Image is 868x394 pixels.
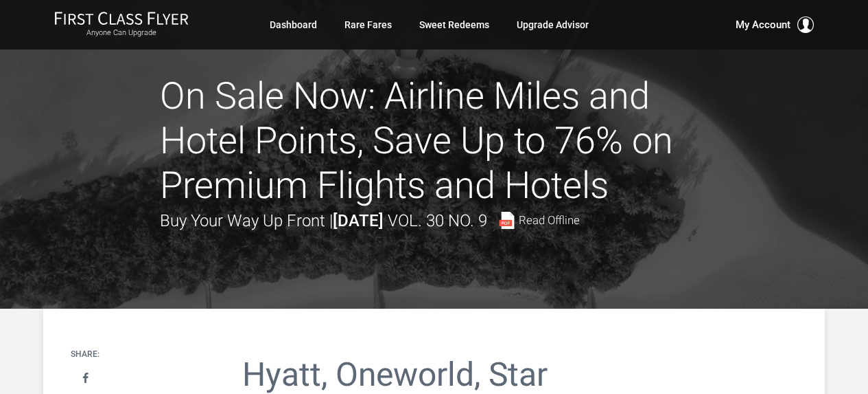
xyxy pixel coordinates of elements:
h4: Share: [71,350,99,359]
span: Vol. 30 No. 9 [388,211,487,230]
a: Sweet Redeems [419,12,489,37]
iframe: Opens a widget where you can find more information [756,353,854,387]
div: Buy Your Way Up Front | [160,208,580,234]
img: First Class Flyer [54,11,189,25]
button: My Account [736,17,814,33]
small: Anyone Can Upgrade [54,28,189,38]
h1: On Sale Now: Airline Miles and Hotel Points, Save Up to 76% on Premium Flights and Hotels [160,74,709,208]
a: Dashboard [270,12,317,37]
a: Upgrade Advisor [517,12,589,37]
a: Rare Fares [344,12,392,37]
a: Share [71,366,99,391]
a: First Class FlyerAnyone Can Upgrade [54,11,189,39]
span: My Account [736,17,790,33]
strong: [DATE] [333,211,384,230]
img: pdf-file.svg [498,212,515,229]
a: Read Offline [498,212,580,229]
span: Read Offline [519,215,580,226]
